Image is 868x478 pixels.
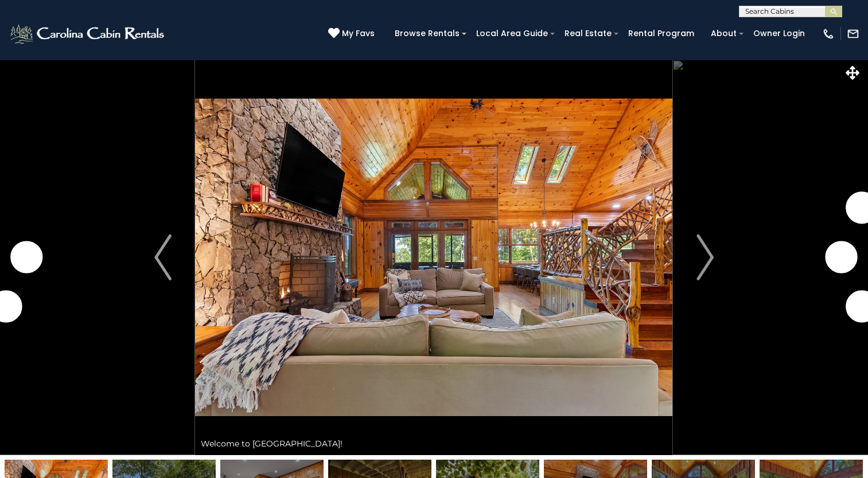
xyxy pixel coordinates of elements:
[195,432,672,455] div: Welcome to [GEOGRAPHIC_DATA]!
[328,28,377,40] a: My Favs
[9,22,168,45] img: White-1-2.png
[154,234,172,280] img: arrow
[822,28,835,40] img: phone-regular-white.png
[389,25,465,42] a: Browse Rentals
[470,25,554,42] a: Local Area Guide
[696,234,714,280] img: arrow
[673,60,737,455] button: Next
[559,25,617,42] a: Real Estate
[847,28,859,40] img: mail-regular-white.png
[705,25,742,42] a: About
[622,25,700,42] a: Rental Program
[342,28,375,40] span: My Favs
[131,60,195,455] button: Previous
[748,25,811,42] a: Owner Login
